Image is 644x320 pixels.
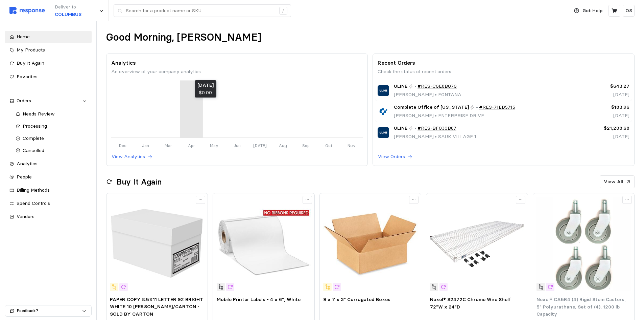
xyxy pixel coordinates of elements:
p: An overview of your company analytics. [111,68,363,76]
span: • [434,133,438,140]
span: Nexel® CA5R4 (4) Rigid Stem Casters, 5" Polyurathane, Set of (4), 1200 lb Capacity [536,296,626,317]
a: Buy It Again [5,57,92,69]
div: Orders [17,97,80,105]
span: Nexel® S2472C Chrome Wire Shelf 72"W x 24"D [430,296,511,310]
button: View Orders [378,153,413,161]
tspan: May [210,143,218,148]
p: View Orders [378,153,405,161]
button: View Analytics [111,153,153,161]
tspan: Apr [188,143,195,148]
a: Vendors [5,211,92,223]
a: Cancelled [11,145,92,157]
p: OS [625,7,632,15]
button: Get Help [570,4,606,17]
a: Analytics [5,158,92,170]
a: Needs Review [11,108,92,120]
span: Complete Office of [US_STATE] [394,104,469,111]
a: #RES-C6E8B076 [418,83,457,90]
p: [PERSON_NAME] ENTERPRISE DRIVE [394,112,516,120]
span: Buy It Again [17,60,44,66]
a: Spend Controls [5,197,92,210]
img: ULINE [378,85,389,96]
span: Favorites [17,73,38,80]
p: Analytics [111,59,363,67]
tspan: Nov [348,143,356,148]
img: svg%3e [9,7,45,14]
tspan: Dec [119,143,126,148]
img: S-13029W_txt_USEng [217,197,311,291]
p: COLUMBUS [55,11,81,18]
tspan: Sep [302,143,309,148]
span: PAPER COPY 8.5X11 LETTER 92 BRIGHT WHITE 10 [PERSON_NAME]/CARTON - SOLD BY CARTON [110,296,203,317]
a: Billing Methods [5,184,92,196]
p: Feedback? [17,308,82,314]
p: • [414,83,416,90]
p: [DATE] [570,91,629,99]
span: Processing [23,123,47,129]
p: [PERSON_NAME] FONTANA [394,91,461,99]
p: $21,208.68 [570,125,629,132]
p: $643.27 [570,83,629,90]
span: • [434,91,438,98]
p: View Analytics [112,153,145,161]
a: Home [5,31,92,43]
span: Billing Methods [17,187,50,193]
img: BUBRICKS__SPRichards_VPOBADGERAPL_20241016132254.jpg [110,197,204,291]
tspan: Jan [142,143,149,148]
button: View All [600,175,635,188]
span: Home [17,34,30,40]
span: Spend Controls [17,200,50,206]
a: People [5,171,92,183]
p: Recent Orders [378,59,629,67]
p: • [414,125,416,132]
span: ULINE [394,125,407,132]
tspan: Jun [234,143,241,148]
a: Orders [5,95,92,107]
p: [PERSON_NAME] SAUK VILLAGE 1 [394,133,476,141]
p: • [476,104,478,111]
p: View All [604,178,623,186]
h1: Good Morning, [PERSON_NAME] [106,31,261,44]
p: [DATE] [570,112,629,120]
p: $183.96 [570,104,629,111]
p: [DATE] [570,133,629,141]
span: Cancelled [23,147,44,153]
span: Analytics [17,161,38,167]
img: S-19100 [323,197,417,291]
span: My Products [17,47,45,53]
span: 9 x 7 x 3" Corrugated Boxes [323,296,390,302]
img: 798816A.webp [536,197,630,291]
p: Get Help [582,7,602,15]
img: ULINE [378,127,389,138]
span: People [17,174,32,180]
span: ULINE [394,83,407,90]
a: My Products [5,44,92,56]
tspan: Aug [279,143,287,148]
p: Deliver to [55,3,81,11]
a: Processing [11,120,92,132]
a: #RES-71ED5715 [479,104,515,111]
span: Mobile Printer Labels - 4 x 6", White [217,296,301,302]
span: Vendors [17,213,34,219]
div: / [279,7,287,15]
span: Complete [23,135,44,141]
a: Favorites [5,71,92,83]
tspan: Mar [165,143,172,148]
span: Needs Review [23,111,55,117]
input: Search for a product name or SKU [126,5,276,17]
tspan: Oct [325,143,332,148]
img: Complete Office of Wisconsin [378,106,389,117]
tspan: [DATE] [253,143,267,148]
button: OS [623,5,635,17]
button: Feedback? [5,305,91,316]
span: • [434,112,438,119]
img: 188564.webp [430,197,524,291]
a: Complete [11,132,92,145]
a: #RES-BF030B87 [418,125,456,132]
h2: Buy It Again [117,177,162,187]
p: Check the status of recent orders. [378,68,629,76]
